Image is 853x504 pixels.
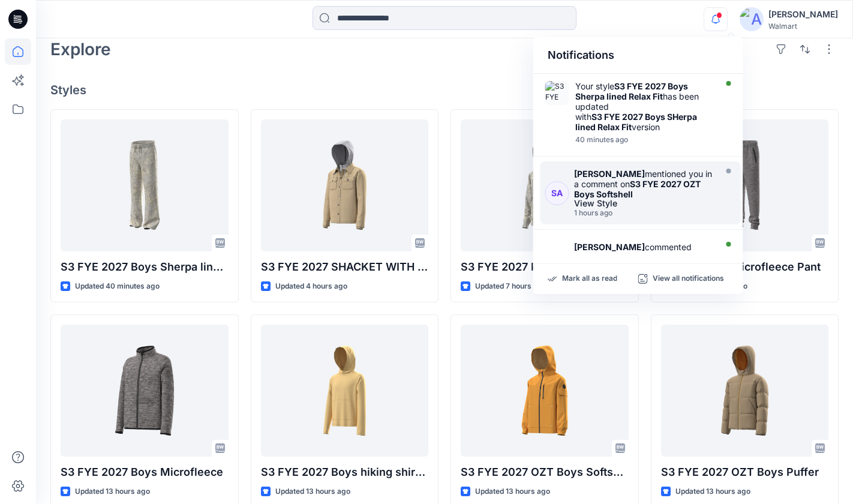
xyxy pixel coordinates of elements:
[575,81,713,132] div: Your style has been updated with version
[574,242,713,272] div: commented on
[261,259,429,275] p: S3 FYE 2027 SHACKET WITH BIB
[75,280,160,293] p: Updated 40 minutes ago
[661,259,829,275] p: S3 FYE 2027 Microfleece Pant
[653,274,724,284] p: View all notifications
[768,7,838,22] div: [PERSON_NAME]
[61,119,229,251] a: S3 FYE 2027 Boys Sherpa lined Relax Fit
[50,40,111,59] h2: Explore
[768,22,838,31] div: Walmart
[661,325,829,457] a: S3 FYE 2027 OZT Boys Puffer
[545,181,569,205] div: SA
[562,274,617,284] p: Mark all as read
[574,242,645,252] strong: [PERSON_NAME]
[275,485,350,498] p: Updated 13 hours ago
[574,209,713,217] div: Thursday, September 25, 2025 14:25
[461,464,629,481] p: S3 FYE 2027 OZT Boys Softshell
[61,259,229,275] p: S3 FYE 2027 Boys Sherpa lined Relax Fit
[61,464,229,481] p: S3 FYE 2027 Boys Microfleece
[261,325,429,457] a: S3 FYE 2027 Boys hiking shirt Raglan Slv
[261,119,429,251] a: S3 FYE 2027 SHACKET WITH BIB
[275,280,347,293] p: Updated 4 hours ago
[574,169,713,199] div: mentioned you in a comment on
[661,119,829,251] a: S3 FYE 2027 Microfleece Pant
[574,252,677,272] strong: S3 FYE 2027 OZT Boys Softshell
[75,485,150,498] p: Updated 13 hours ago
[61,325,229,457] a: S3 FYE 2027 Boys Microfleece
[461,325,629,457] a: S3 FYE 2027 OZT Boys Softshell
[574,199,713,208] div: View Style
[261,464,429,481] p: S3 FYE 2027 Boys hiking shirt Raglan Slv
[575,112,697,132] strong: S3 FYE 2027 Boys SHerpa lined Relax Fit
[574,169,645,179] strong: [PERSON_NAME]
[574,179,701,199] strong: S3 FYE 2027 OZT Boys Softshell
[533,37,743,74] div: Notifications
[50,83,839,97] h4: Styles
[461,259,629,275] p: S3 FYE 2027 kid tough solid and print
[661,464,829,481] p: S3 FYE 2027 OZT Boys Puffer
[575,81,688,101] strong: S3 FYE 2027 Boys Sherpa lined Relax Fit
[675,485,750,498] p: Updated 13 hours ago
[475,485,550,498] p: Updated 13 hours ago
[475,280,546,293] p: Updated 7 hours ago
[575,136,713,144] div: Thursday, September 25, 2025 14:55
[545,81,569,105] img: S3 FYE 2027 Boys SHerpa lined Relax Fit
[461,119,629,251] a: S3 FYE 2027 kid tough solid and print
[740,7,764,31] img: avatar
